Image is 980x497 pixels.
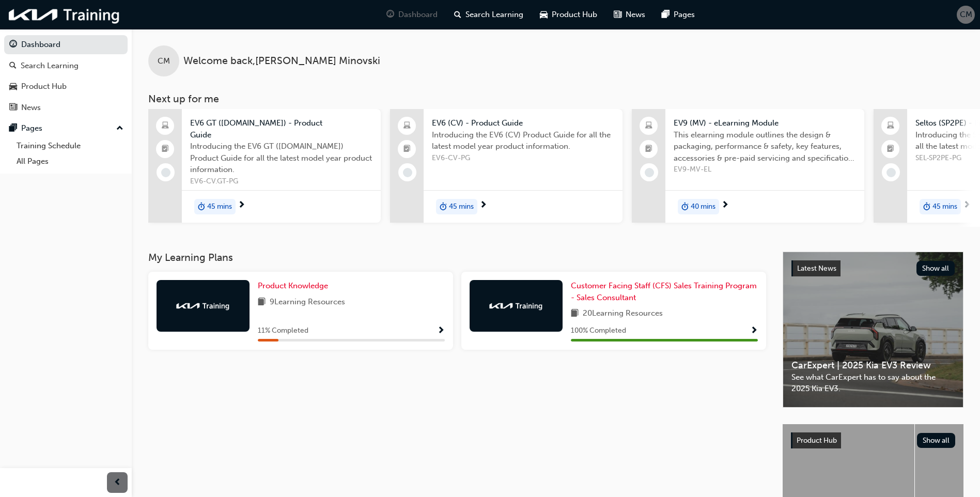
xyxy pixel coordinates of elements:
span: Show Progress [437,327,445,336]
a: news-iconNews [605,4,654,25]
button: Pages [4,119,128,138]
div: Product Hub [21,81,67,92]
span: pages-icon [662,8,670,21]
a: Latest NewsShow all [791,260,955,277]
span: duration-icon [681,200,689,213]
span: Dashboard [398,9,438,21]
span: guage-icon [386,8,394,21]
span: 45 mins [932,201,957,213]
button: Show all [916,261,955,276]
span: next-icon [238,201,245,210]
span: prev-icon [114,476,121,489]
span: Introducing the EV6 (CV) Product Guide for all the latest model year product information. [432,129,614,152]
div: News [21,102,41,114]
span: duration-icon [923,200,930,213]
span: learningRecordVerb_NONE-icon [403,168,412,177]
span: learningRecordVerb_NONE-icon [645,168,654,177]
span: 40 mins [691,201,715,213]
a: News [4,98,128,117]
img: kia-training [488,301,545,311]
span: laptop-icon [887,119,894,133]
span: book-icon [258,296,266,309]
span: 11 % Completed [258,325,308,337]
span: up-icon [116,122,123,135]
span: Customer Facing Staff (CFS) Sales Training Program - Sales Consultant [571,281,757,302]
span: CM [158,55,170,67]
a: guage-iconDashboard [378,4,446,25]
span: CM [960,9,972,21]
div: Pages [21,122,42,134]
span: 20 Learning Resources [583,307,663,320]
span: Introducing the EV6 GT ([DOMAIN_NAME]) Product Guide for all the latest model year product inform... [190,141,372,176]
h3: Next up for me [132,93,980,105]
img: kia-training [5,4,124,25]
span: book-icon [571,307,579,320]
span: Product Hub [552,9,597,21]
a: Product Hub [4,77,128,96]
a: EV9 (MV) - eLearning ModuleThis elearning module outlines the design & packaging, performance & s... [632,109,864,223]
span: Product Knowledge [258,281,328,290]
span: booktick-icon [403,143,411,156]
span: laptop-icon [645,119,652,133]
span: 9 Learning Resources [270,296,345,309]
span: Pages [674,9,695,21]
span: This elearning module outlines the design & packaging, performance & safety, key features, access... [674,129,856,164]
span: Product Hub [797,436,837,445]
span: EV6-CV.GT-PG [190,176,372,188]
a: Dashboard [4,35,128,54]
a: EV6 (CV) - Product GuideIntroducing the EV6 (CV) Product Guide for all the latest model year prod... [390,109,623,223]
span: EV6 (CV) - Product Guide [432,117,614,129]
span: search-icon [454,8,461,21]
span: booktick-icon [645,143,652,156]
span: search-icon [9,61,17,71]
button: CM [957,6,975,24]
span: EV9 (MV) - eLearning Module [674,117,856,129]
button: Show all [917,433,956,448]
a: Product HubShow all [791,432,955,449]
span: next-icon [479,201,487,210]
span: duration-icon [198,200,205,213]
a: Search Learning [4,56,128,75]
span: learningRecordVerb_NONE-icon [886,168,896,177]
a: EV6 GT ([DOMAIN_NAME]) - Product GuideIntroducing the EV6 GT ([DOMAIN_NAME]) Product Guide for al... [148,109,381,223]
span: EV6-CV-PG [432,152,614,164]
a: search-iconSearch Learning [446,4,532,25]
span: Latest News [797,264,836,273]
span: booktick-icon [887,143,894,156]
span: 45 mins [207,201,232,213]
a: Product Knowledge [258,280,332,292]
a: All Pages [12,153,128,169]
span: learningRecordVerb_NONE-icon [161,168,170,177]
span: news-icon [614,8,621,21]
span: laptop-icon [162,119,169,133]
span: booktick-icon [162,143,169,156]
span: Welcome back , [PERSON_NAME] Minovski [183,55,380,67]
span: EV9-MV-EL [674,164,856,176]
a: Latest NewsShow allCarExpert | 2025 Kia EV3 ReviewSee what CarExpert has to say about the 2025 Ki... [783,252,963,408]
span: News [626,9,645,21]
span: next-icon [721,201,729,210]
span: guage-icon [9,40,17,50]
a: pages-iconPages [654,4,703,25]
button: DashboardSearch LearningProduct HubNews [4,33,128,119]
span: CarExpert | 2025 Kia EV3 Review [791,360,955,371]
span: See what CarExpert has to say about the 2025 Kia EV3. [791,371,955,395]
span: pages-icon [9,124,17,133]
span: 100 % Completed [571,325,626,337]
a: car-iconProduct Hub [532,4,605,25]
span: car-icon [540,8,548,21]
span: next-icon [963,201,971,210]
a: Customer Facing Staff (CFS) Sales Training Program - Sales Consultant [571,280,758,303]
button: Show Progress [750,324,758,337]
span: Show Progress [750,327,758,336]
img: kia-training [175,301,231,311]
span: laptop-icon [403,119,411,133]
h3: My Learning Plans [148,252,766,263]
span: news-icon [9,103,17,113]
a: Training Schedule [12,138,128,154]
span: car-icon [9,82,17,91]
span: duration-icon [440,200,447,213]
div: Search Learning [21,60,79,72]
